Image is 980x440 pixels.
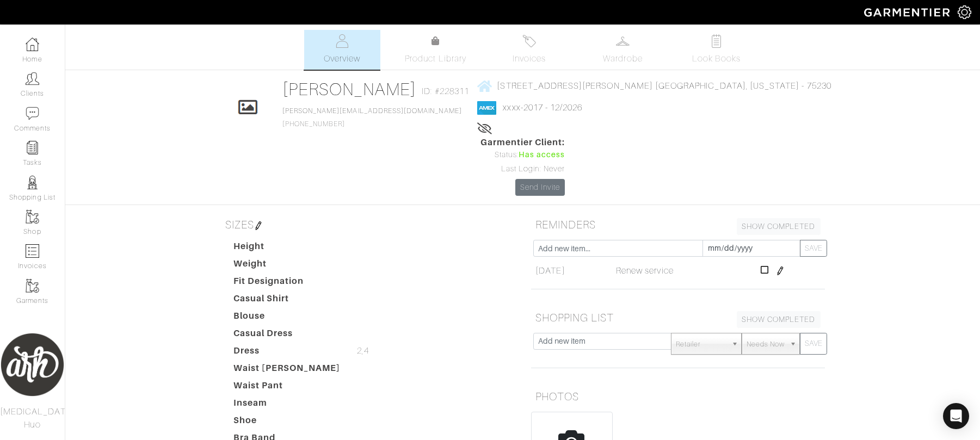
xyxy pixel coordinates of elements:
[531,214,825,236] h5: REMINDERS
[800,240,827,257] button: SAVE
[26,72,39,85] img: clients-icon-6bae9207a08558b7cb47a8932f037763ab4055f8c8b6bfacd5dc20c3e0201464.png
[859,3,958,22] img: garmentier-logo-header-white-b43fb05a5012e4ada735d5af1a66efaba907eab6374d6393d1fbf88cb4ef424d.png
[692,52,741,65] span: Look Books
[26,38,39,51] img: dashboard-icon-dbcd8f5a0b271acd01030246c82b418ddd0df26cd7fceb0bd07c9910d44c42f6.png
[225,327,349,344] dt: Casual Dress
[304,30,380,70] a: Overview
[515,179,565,196] a: Send Invite
[225,309,349,327] dt: Blouse
[603,52,642,65] span: Wardrobe
[398,35,474,65] a: Product Library
[480,149,565,161] div: Status:
[535,264,565,277] span: [DATE]
[221,214,515,236] h5: SIZES
[710,34,723,48] img: todo-9ac3debb85659649dc8f770b8b6100bb5dab4b48dedcbae339e5042a72dfd3cc.svg
[531,307,825,329] h5: SHOPPING LIST
[254,221,263,230] img: pen-cf24a1663064a2ec1b9c1bd2387e9de7a2fa800b781884d57f21acf72779bad2.png
[422,85,469,98] span: ID: #228311
[225,275,349,292] dt: Fit Designation
[533,333,672,350] input: Add new item
[282,107,462,128] span: [PHONE_NUMBER]
[503,103,582,113] a: xxxx-2017 - 12/2026
[585,30,661,70] a: Wardrobe
[800,333,827,355] button: SAVE
[616,34,630,48] img: wardrobe-487a4870c1b7c33e795ec22d11cfc2ed9d08956e64fb3008fe2437562e282088.svg
[282,79,417,99] a: [PERSON_NAME]
[480,163,565,175] div: Last Login: Never
[491,30,568,70] a: Invoices
[533,240,703,257] input: Add new item...
[26,141,39,154] img: reminder-icon-8004d30b9f0a5d33ae49ab947aed9ed385cf756f9e5892f1edd6e32f2345188e.png
[225,414,349,431] dt: Shoe
[225,396,349,414] dt: Inseam
[26,244,39,258] img: orders-icon-0abe47150d42831381b5fb84f609e132dff9fe21cb692f30cb5eec754e2cba89.png
[737,311,821,328] a: SHOW COMPLETED
[676,333,727,355] span: Retailer
[480,136,565,149] span: Garmentier Client:
[26,176,39,189] img: stylists-icon-eb353228a002819b7ec25b43dbf5f0378dd9e0616d9560372ff212230b889e62.png
[26,210,39,224] img: garments-icon-b7da505a4dc4fd61783c78ac3ca0ef83fa9d6f193b1c9dc38574b1d14d53ca28.png
[531,386,825,407] h5: PHOTOS
[225,257,349,275] dt: Weight
[679,30,755,70] a: Look Books
[225,379,349,396] dt: Waist Pant
[335,34,349,48] img: basicinfo-40fd8af6dae0f16599ec9e87c0ef1c0a1fdea2edbe929e3d69a839185d80c458.svg
[26,107,39,120] img: comment-icon-a0a6a9ef722e966f86d9cbdc48e553b5cf19dbc54f86b18d962a5391bc8f6eb6.png
[958,5,971,19] img: gear-icon-white-bd11855cb880d31180b6d7d6211b90ccbf57a29d726f0c71d8c61bd08dd39cc2.png
[225,240,349,257] dt: Height
[225,362,349,379] dt: Waist [PERSON_NAME]
[26,279,39,293] img: garments-icon-b7da505a4dc4fd61783c78ac3ca0ef83fa9d6f193b1c9dc38574b1d14d53ca28.png
[282,107,462,115] a: [PERSON_NAME][EMAIL_ADDRESS][DOMAIN_NAME]
[357,344,368,357] span: 2,4
[776,267,785,275] img: pen-cf24a1663064a2ec1b9c1bd2387e9de7a2fa800b781884d57f21acf72779bad2.png
[616,264,674,277] span: Renew service
[943,403,969,429] div: Open Intercom Messenger
[477,101,496,115] img: american_express-1200034d2e149cdf2cc7894a33a747db654cf6f8355cb502592f1d228b2ac700.png
[519,149,565,161] span: Has access
[405,52,466,65] span: Product Library
[497,81,831,91] span: [STREET_ADDRESS][PERSON_NAME] [GEOGRAPHIC_DATA], [US_STATE] - 75230
[513,52,546,65] span: Invoices
[225,344,349,362] dt: Dress
[747,333,785,355] span: Needs Now
[737,218,821,235] a: SHOW COMPLETED
[522,34,536,48] img: orders-27d20c2124de7fd6de4e0e44c1d41de31381a507db9b33961299e4e07d508b8c.svg
[477,79,831,92] a: [STREET_ADDRESS][PERSON_NAME] [GEOGRAPHIC_DATA], [US_STATE] - 75230
[324,52,360,65] span: Overview
[225,292,349,309] dt: Casual Shirt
